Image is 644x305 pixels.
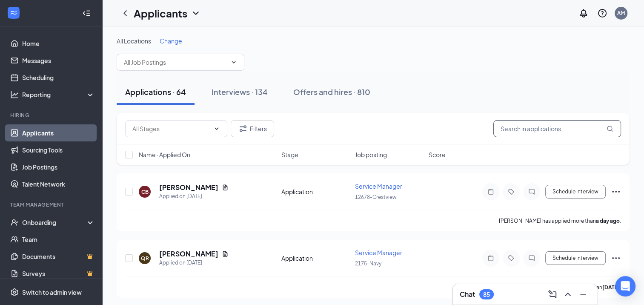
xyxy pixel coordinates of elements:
[212,86,268,97] div: Interviews · 134
[355,150,387,159] span: Job posting
[22,218,88,227] div: Onboarding
[222,250,229,257] svg: Document
[617,9,625,17] div: AM
[191,8,201,18] svg: ChevronDown
[596,218,620,224] b: a day ago
[355,182,402,190] span: Service Manager
[493,120,621,137] input: Search in applications
[134,6,187,20] h1: Applicants
[82,9,91,17] svg: Collapse
[486,255,496,262] svg: Note
[124,58,227,67] input: All Job Postings
[10,112,93,119] div: Hiring
[578,8,589,18] svg: Notifications
[611,253,621,263] svg: Ellipses
[22,69,95,86] a: Scheduling
[159,192,229,201] div: Applied on [DATE]
[120,8,130,18] svg: ChevronLeft
[597,8,607,18] svg: QuestionInfo
[160,37,182,45] span: Change
[429,150,446,159] span: Score
[527,255,537,262] svg: ChatInactive
[22,141,95,158] a: Sourcing Tools
[499,217,621,224] p: [PERSON_NAME] has applied more than .
[117,37,151,45] span: All Locations
[615,276,635,296] div: Open Intercom Messenger
[578,289,588,299] svg: Minimize
[281,150,298,159] span: Stage
[22,124,95,141] a: Applicants
[22,231,95,248] a: Team
[139,150,190,159] span: Name · Applied On
[561,288,575,301] button: ChevronUp
[576,288,590,301] button: Minimize
[10,218,19,227] svg: UserCheck
[607,125,613,132] svg: MagnifyingGlass
[563,289,573,299] svg: ChevronUp
[506,188,516,195] svg: Tag
[22,248,95,265] a: DocumentsCrown
[132,124,210,133] input: All Stages
[213,125,220,132] svg: ChevronDown
[547,289,558,299] svg: ComposeMessage
[22,90,95,99] div: Reporting
[281,187,350,196] div: Application
[10,201,93,208] div: Team Management
[545,185,606,199] button: Schedule Interview
[506,255,516,262] svg: Tag
[222,184,229,191] svg: Document
[159,259,229,267] div: Applied on [DATE]
[602,284,620,291] b: [DATE]
[230,59,237,66] svg: ChevronDown
[141,188,149,196] div: CB
[22,176,95,193] a: Talent Network
[22,158,95,176] a: Job Postings
[486,188,496,195] svg: Note
[159,249,218,259] h5: [PERSON_NAME]
[22,35,95,52] a: Home
[546,288,559,301] button: ComposeMessage
[141,255,149,262] div: QR
[22,288,82,296] div: Switch to admin view
[238,124,248,134] svg: Filter
[10,90,19,99] svg: Analysis
[293,86,370,97] div: Offers and hires · 810
[483,291,490,298] div: 85
[22,265,95,282] a: SurveysCrown
[545,251,606,265] button: Schedule Interview
[460,290,475,299] h3: Chat
[611,187,621,197] svg: Ellipses
[231,120,274,137] button: Filter Filters
[125,86,186,97] div: Applications · 64
[9,9,18,17] svg: WorkstreamLogo
[159,183,218,192] h5: [PERSON_NAME]
[355,249,402,256] span: Service Manager
[355,260,381,267] span: 2175-Navy
[10,288,19,296] svg: Settings
[281,254,350,262] div: Application
[22,52,95,69] a: Messages
[355,194,397,200] span: 12678-Crestview
[527,188,537,195] svg: ChatInactive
